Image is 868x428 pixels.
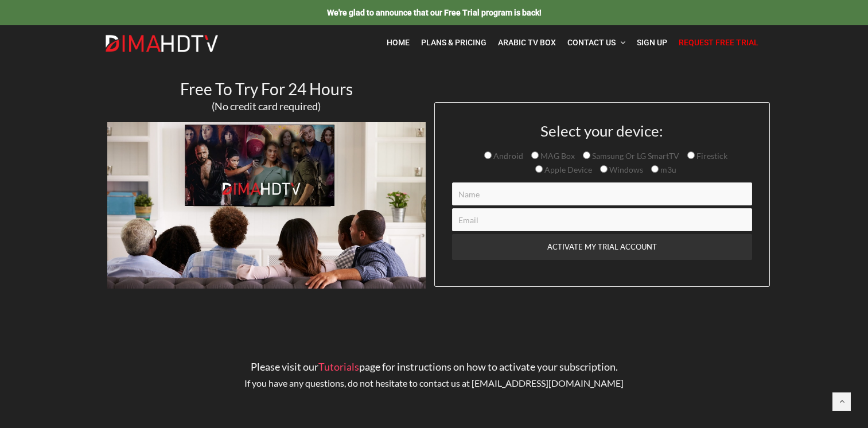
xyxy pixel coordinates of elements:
a: Plans & Pricing [415,31,492,55]
span: Home [387,38,410,47]
span: MAG Box [539,151,575,161]
span: Contact Us [567,38,616,47]
input: MAG Box [531,151,539,159]
a: Tutorials [318,360,359,373]
span: Windows [608,165,643,174]
a: We're glad to announce that our Free Trial program is back! [327,7,542,17]
span: Free To Try For 24 Hours [180,79,353,99]
input: Email [452,208,752,231]
span: Plans & Pricing [421,38,486,47]
span: We're glad to announce that our Free Trial program is back! [327,8,542,17]
span: m3u [659,165,676,174]
span: Select your device: [540,122,663,140]
span: Sign Up [637,38,667,47]
a: Home [381,31,415,55]
input: Samsung Or LG SmartTV [583,151,590,159]
span: Apple Device [543,165,592,174]
span: Please visit our page for instructions on how to activate your subscription. [251,360,618,373]
input: Apple Device [535,165,543,173]
input: ACTIVATE MY TRIAL ACCOUNT [452,234,752,260]
input: Windows [600,165,608,173]
img: Dima HDTV [104,34,219,53]
a: Request Free Trial [673,31,764,55]
span: (No credit card required) [212,100,321,112]
span: Samsung Or LG SmartTV [590,151,679,161]
span: If you have any questions, do not hesitate to contact us at [EMAIL_ADDRESS][DOMAIN_NAME] [244,378,624,388]
input: m3u [651,165,659,173]
a: Contact Us [562,31,631,55]
a: Back to top [832,392,851,411]
span: Request Free Trial [679,38,758,47]
span: Android [492,151,523,161]
a: Arabic TV Box [492,31,562,55]
a: Sign Up [631,31,673,55]
span: Arabic TV Box [498,38,556,47]
input: Android [484,151,492,159]
span: Firestick [695,151,727,161]
input: Firestick [687,151,695,159]
input: Name [452,182,752,205]
form: Contact form [443,123,761,286]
